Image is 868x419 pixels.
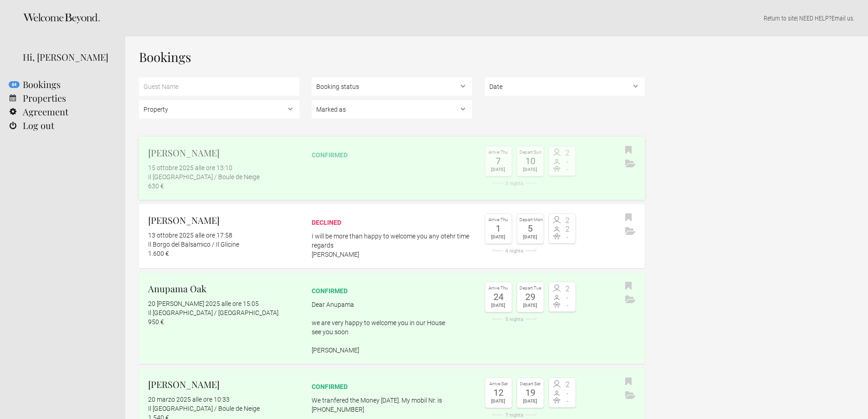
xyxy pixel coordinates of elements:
div: [DATE] [519,166,541,174]
div: [DATE] [519,233,541,241]
div: Arrive Thu [488,216,509,224]
button: Bookmark [623,375,634,389]
div: Depart Sun [519,149,541,156]
span: 2 [562,226,573,233]
span: - [562,390,573,397]
div: Depart Sat [519,380,541,388]
h2: Anupama Oak [148,282,299,295]
div: Depart Tue [519,285,541,292]
div: 1 [488,224,509,233]
div: Il Borgo del Balsamico / Il Glicine [148,240,299,249]
select: , , [312,78,472,96]
span: - [562,158,573,166]
div: 4 nights [485,248,544,253]
div: Arrive Sat [488,380,509,388]
div: declined [312,218,472,227]
div: confirmed [312,382,472,391]
div: Il [GEOGRAPHIC_DATA] / Boule de Neige [148,172,299,181]
h2: [PERSON_NAME] [148,213,299,227]
a: [PERSON_NAME] 15 ottobre 2025 alle ore 13:10 Il [GEOGRAPHIC_DATA] / Boule de Neige 630 € confirme... [139,137,645,200]
div: Hi, [PERSON_NAME] [23,50,112,64]
a: Anupama Oak 20 [PERSON_NAME] 2025 alle ore 15:05 Il [GEOGRAPHIC_DATA] / [GEOGRAPHIC_DATA] 950 € c... [139,273,645,364]
h2: [PERSON_NAME] [148,378,299,391]
flynt-currency: 630 € [148,182,164,190]
div: [DATE] [488,397,509,405]
button: Archive [623,225,638,238]
span: - [562,302,573,309]
span: 2 [562,381,573,388]
div: 3 nights [485,181,544,186]
h2: [PERSON_NAME] [148,146,299,160]
p: I will be more than happy to welcome you any otehr time regards [PERSON_NAME] [312,232,472,259]
flynt-currency: 1.600 € [148,250,169,257]
button: Bookmark [623,279,634,293]
a: [PERSON_NAME] 13 ottobre 2025 alle ore 17:58 Il Borgo del Balsamico / Il Glicine 1.600 € declined... [139,204,645,268]
div: Il [GEOGRAPHIC_DATA] / [GEOGRAPHIC_DATA] [148,308,299,317]
div: [DATE] [519,301,541,310]
flynt-notification-badge: 84 [9,81,20,88]
span: 2 [562,150,573,157]
button: Bookmark [623,144,634,157]
a: Email us [832,15,853,22]
p: | NEED HELP? . [139,14,854,23]
div: 7 nights [485,413,544,418]
div: 7 [488,156,509,166]
div: 24 [488,292,509,301]
div: [DATE] [488,301,509,310]
select: , [485,78,645,96]
flynt-date-display: 20 [PERSON_NAME] 2025 alle ore 15:05 [148,300,259,307]
span: - [562,233,573,241]
div: 19 [519,388,541,397]
select: , , , [312,100,472,119]
div: confirmed [312,150,472,160]
input: Guest Name [139,78,299,96]
div: Arrive Thu [488,285,509,292]
div: 10 [519,156,541,166]
div: 12 [488,388,509,397]
div: [DATE] [488,233,509,241]
flynt-currency: 950 € [148,318,164,326]
div: confirmed [312,286,472,295]
div: Depart Mon [519,216,541,224]
button: Archive [623,293,638,307]
flynt-date-display: 13 ottobre 2025 alle ore 17:58 [148,232,232,239]
span: - [562,398,573,405]
a: Return to site [764,15,796,22]
flynt-date-display: 15 ottobre 2025 alle ore 13:10 [148,164,232,171]
span: 2 [562,285,573,293]
div: [DATE] [519,397,541,405]
button: Bookmark [623,211,634,225]
div: 5 nights [485,317,544,322]
div: Arrive Thu [488,149,509,156]
span: - [562,294,573,301]
flynt-date-display: 20 marzo 2025 alle ore 10:33 [148,396,230,403]
div: [DATE] [488,166,509,174]
div: 5 [519,224,541,233]
button: Archive [623,157,638,171]
p: Dear Anupama we are very happy to welcome you in our House see you soon [PERSON_NAME] [312,300,472,355]
h1: Bookings [139,50,645,64]
div: 29 [519,292,541,301]
button: Archive [623,389,638,403]
span: - [562,166,573,173]
div: Il [GEOGRAPHIC_DATA] / Boule de Neige [148,404,299,413]
span: 2 [562,217,573,224]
